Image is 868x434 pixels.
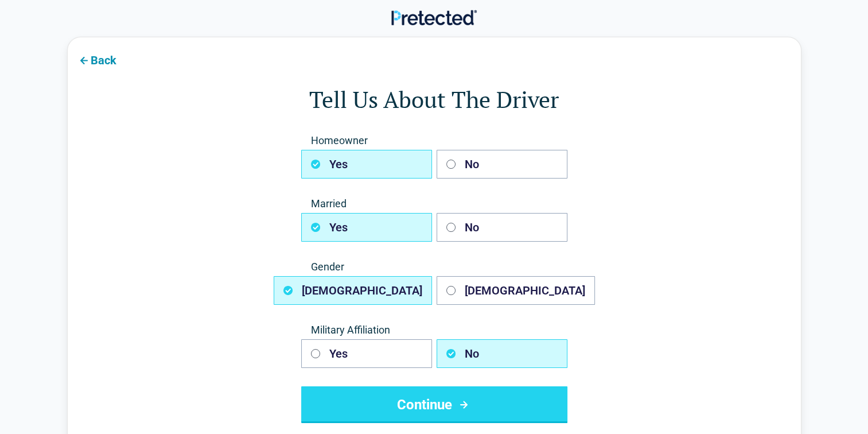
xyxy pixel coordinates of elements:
[114,83,755,115] h1: Tell Us About The Driver
[301,386,567,423] button: Continue
[301,260,567,274] span: Gender
[437,150,567,179] button: No
[301,134,567,148] span: Homeowner
[301,150,432,179] button: Yes
[274,276,432,305] button: [DEMOGRAPHIC_DATA]
[301,339,432,368] button: Yes
[301,213,432,242] button: Yes
[301,197,567,211] span: Married
[437,276,595,305] button: [DEMOGRAPHIC_DATA]
[68,46,126,72] button: Back
[301,323,567,337] span: Military Affiliation
[437,339,567,368] button: No
[437,213,567,242] button: No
